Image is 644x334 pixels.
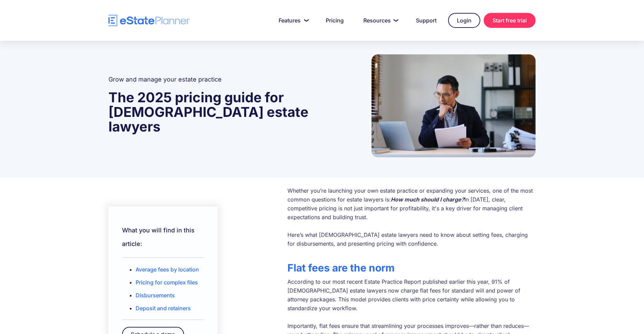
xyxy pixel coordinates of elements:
strong: The 2025 pricing guide for [DEMOGRAPHIC_DATA] estate lawyers [108,89,308,135]
a: Average fees by location [136,266,199,273]
a: Start free trial [484,13,536,28]
a: Disbursements [136,292,175,299]
h2: What you will find in this article: [122,224,204,251]
a: Login [448,13,480,28]
a: Pricing [318,14,352,27]
h2: Grow and manage your estate practice [108,75,355,84]
a: Deposit and retainers [136,305,191,312]
a: Pricing for complex files [136,279,198,286]
a: Features [270,14,314,27]
a: Resources [355,14,404,27]
a: Support [408,14,445,27]
p: Whether you’re launching your own estate practice or expanding your services, one of the most com... [287,186,536,248]
strong: Flat fees are the norm [287,262,395,274]
em: How much should I charge? [391,196,464,203]
a: home [108,15,190,27]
